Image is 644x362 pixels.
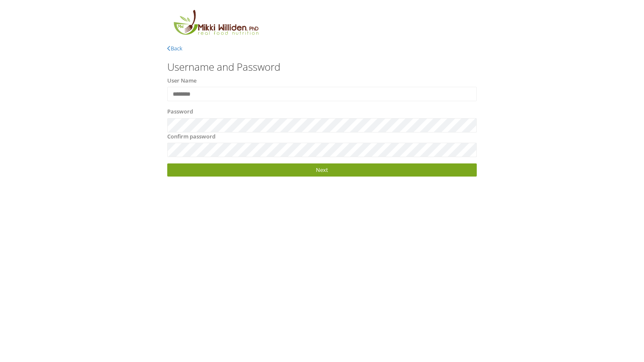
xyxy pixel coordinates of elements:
h3: Username and Password [167,61,477,72]
img: MikkiLogoMain.png [167,8,264,40]
label: User Name [167,77,196,85]
label: Password [167,108,193,116]
a: Next [167,163,477,177]
a: Back [167,44,182,52]
label: Confirm password [167,133,216,141]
